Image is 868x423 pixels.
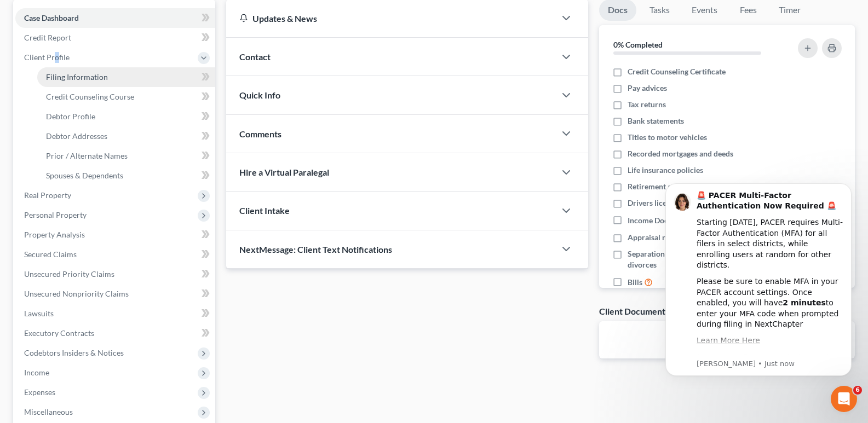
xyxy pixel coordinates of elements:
[37,87,215,107] a: Credit Counseling Course
[24,13,79,22] span: Case Dashboard
[649,167,868,393] iframe: Intercom notifications message
[628,277,642,288] span: Bills
[37,126,215,146] a: Debtor Addresses
[37,146,215,166] a: Prior / Alternate Names
[24,348,124,357] span: Codebtors Insiders & Notices
[24,368,49,377] span: Income
[239,205,290,216] span: Client Intake
[37,166,215,186] a: Spouses & Dependents
[15,284,215,304] a: Unsecured Nonpriority Claims
[628,181,734,192] span: Retirement account statements
[24,210,87,219] span: Personal Property
[613,40,663,49] strong: 0% Completed
[15,28,215,48] a: Credit Report
[24,309,54,318] span: Lawsuits
[628,148,733,159] span: Recorded mortgages and deeds
[24,230,85,239] span: Property Analysis
[628,165,703,176] span: Life insurance policies
[46,112,95,121] span: Debtor Profile
[46,171,123,180] span: Spouses & Dependents
[24,289,129,298] span: Unsecured Nonpriority Claims
[24,53,70,62] span: Client Profile
[15,245,215,264] a: Secured Claims
[24,190,71,200] span: Real Property
[628,83,667,94] span: Pay advices
[239,51,271,62] span: Contact
[239,90,280,100] span: Quick Info
[239,129,281,139] span: Comments
[37,67,215,87] a: Filing Information
[24,407,73,416] span: Miscellaneous
[628,198,752,208] span: Drivers license & social security card
[239,13,542,24] div: Updates & News
[628,232,687,243] span: Appraisal reports
[628,66,726,77] span: Credit Counseling Certificate
[15,304,215,323] a: Lawsuits
[46,92,134,101] span: Credit Counseling Course
[239,244,392,254] span: NextMessage: Client Text Notifications
[599,305,669,317] div: Client Documents
[24,250,77,259] span: Secured Claims
[628,248,781,270] span: Separation agreements or decrees of divorces
[15,225,215,245] a: Property Analysis
[46,151,128,160] span: Prior / Alternate Names
[46,131,107,141] span: Debtor Addresses
[24,269,114,279] span: Unsecured Priority Claims
[15,8,215,28] a: Case Dashboard
[24,328,94,338] span: Executory Contracts
[853,386,862,395] span: 6
[46,72,108,82] span: Filing Information
[628,215,693,226] span: Income Documents
[15,264,215,284] a: Unsecured Priority Claims
[608,330,846,341] p: No client documents yet.
[24,33,71,42] span: Credit Report
[37,107,215,126] a: Debtor Profile
[239,167,329,177] span: Hire a Virtual Paralegal
[628,132,707,143] span: Titles to motor vehicles
[831,386,857,412] iframe: Intercom live chat
[15,323,215,343] a: Executory Contracts
[24,387,55,397] span: Expenses
[628,115,684,126] span: Bank statements
[628,99,666,110] span: Tax returns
